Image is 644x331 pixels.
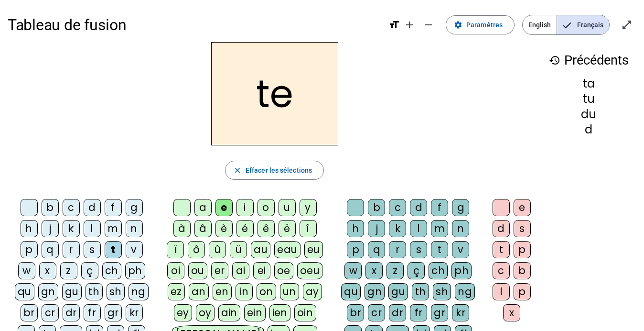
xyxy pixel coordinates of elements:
[388,283,408,300] div: gu
[236,220,254,237] div: é
[105,220,122,237] div: m
[173,220,191,237] div: à
[81,262,98,279] div: ç
[412,283,429,300] div: th
[446,15,515,34] button: Paramètres
[455,283,475,300] div: ng
[423,19,434,31] mat-icon: remove
[215,199,233,216] div: e
[225,161,324,180] button: Effacer les sélections
[105,199,122,216] div: f
[258,199,275,216] div: o
[60,262,77,279] div: z
[303,283,322,300] div: ay
[188,262,207,279] div: ou
[21,304,38,321] div: br
[253,262,270,279] div: ei
[389,241,406,258] div: r
[304,241,323,258] div: eu
[410,304,427,321] div: fr
[429,262,448,279] div: ch
[189,283,209,300] div: an
[514,262,531,279] div: b
[408,262,425,279] div: ç
[297,262,323,279] div: oeu
[452,220,469,237] div: n
[196,304,215,321] div: oy
[493,241,510,258] div: t
[38,283,58,300] div: gn
[42,304,59,321] div: cr
[125,262,145,279] div: ph
[389,220,406,237] div: k
[503,304,520,321] div: x
[300,220,317,237] div: î
[431,199,448,216] div: f
[18,262,35,279] div: w
[84,199,101,216] div: d
[365,283,385,300] div: gn
[188,241,205,258] div: ô
[419,15,438,34] button: Diminuer la taille de la police
[400,15,419,34] button: Augmenter la taille de la police
[514,283,531,300] div: p
[21,220,38,237] div: h
[42,199,59,216] div: b
[621,19,633,31] mat-icon: open_in_full
[236,283,253,300] div: in
[466,19,503,31] span: Paramètres
[251,241,270,258] div: au
[452,304,469,321] div: kr
[341,283,361,300] div: qu
[126,220,143,237] div: n
[84,241,101,258] div: s
[404,19,415,31] mat-icon: add
[236,199,254,216] div: i
[279,220,296,237] div: ë
[280,283,299,300] div: un
[389,304,406,321] div: dr
[514,220,531,237] div: s
[410,241,427,258] div: s
[347,241,364,258] div: p
[218,304,241,321] div: ain
[431,304,448,321] div: gr
[347,304,364,321] div: br
[63,241,80,258] div: r
[168,283,185,300] div: ez
[523,15,557,34] span: English
[347,220,364,237] div: h
[257,283,276,300] div: on
[549,93,629,105] div: tu
[62,283,82,300] div: gu
[215,220,233,237] div: è
[274,262,293,279] div: oe
[493,220,510,237] div: d
[269,304,291,321] div: ien
[211,262,228,279] div: er
[105,304,122,321] div: gr
[368,241,385,258] div: q
[42,220,59,237] div: j
[294,304,316,321] div: oin
[549,78,629,89] div: ta
[194,220,212,237] div: â
[300,199,317,216] div: y
[84,220,101,237] div: l
[386,262,404,279] div: z
[433,283,451,300] div: sh
[174,304,192,321] div: ey
[167,241,184,258] div: ï
[211,42,338,145] h2: te
[213,283,232,300] div: en
[493,283,510,300] div: l
[39,262,56,279] div: x
[522,15,610,35] mat-button-toggle-group: Language selection
[246,165,312,176] span: Effacer les sélections
[410,199,427,216] div: d
[388,19,400,31] mat-icon: format_size
[63,199,80,216] div: c
[84,304,101,321] div: fr
[107,283,125,300] div: sh
[368,220,385,237] div: j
